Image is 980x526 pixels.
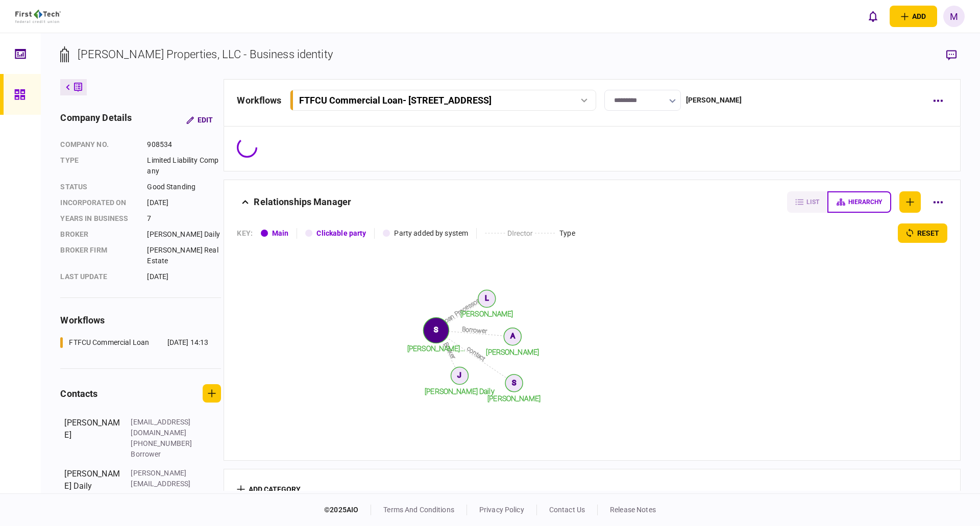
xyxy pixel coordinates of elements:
div: Type [60,155,137,177]
tspan: [PERSON_NAME] [460,310,513,318]
div: Type [559,228,575,239]
div: [PERSON_NAME] [686,95,742,106]
img: client company logo [15,10,61,23]
div: 7 [147,213,221,224]
div: Relationships Manager [254,191,351,213]
div: [PERSON_NAME] Properties, LLC - Business identity [78,46,332,63]
tspan: [PERSON_NAME] [486,348,540,356]
div: [EMAIL_ADDRESS][DOMAIN_NAME] [131,417,197,438]
div: company details [60,111,132,129]
button: list [787,191,827,213]
div: Good Standing [147,182,221,192]
div: [DATE] [147,197,221,208]
div: [PERSON_NAME] [64,417,120,460]
div: 908534 [147,139,221,150]
div: [PERSON_NAME] Daily [147,229,221,240]
text: A [510,332,515,340]
div: last update [60,271,137,282]
div: years in business [60,213,137,224]
div: Party added by system [394,228,468,239]
text: Borrower [462,325,487,335]
div: incorporated on [60,197,137,208]
div: contacts [60,387,97,400]
div: status [60,182,137,192]
button: M [943,6,965,27]
button: open adding identity options [890,6,937,27]
button: reset [898,223,947,243]
div: [PHONE_NUMBER] [131,438,197,449]
text: J [458,371,462,379]
button: add category [237,485,301,493]
a: privacy policy [479,506,524,514]
div: [DATE] [147,271,221,282]
div: broker firm [60,245,137,266]
div: [PERSON_NAME][EMAIL_ADDRESS][PERSON_NAME][DOMAIN_NAME] [131,468,197,511]
div: Limited Liability Company [147,155,221,177]
div: FTFCU Commercial Loan - [STREET_ADDRESS] [299,95,492,106]
div: KEY : [237,228,253,239]
tspan: [PERSON_NAME] [488,394,541,403]
span: list [806,198,819,206]
a: release notes [610,506,656,514]
text: contact [466,345,487,363]
text: L [485,294,489,302]
text: S [434,325,438,334]
div: [DATE] 14:13 [167,337,209,348]
div: FTFCU Commercial Loan [69,337,149,348]
button: hierarchy [827,191,891,213]
tspan: [PERSON_NAME] Daily [425,387,495,395]
button: Edit [178,111,221,129]
a: terms and conditions [383,506,454,514]
div: company no. [60,139,137,150]
tspan: [PERSON_NAME]... [407,344,465,353]
a: contact us [549,506,585,514]
div: Borrower [131,449,197,460]
div: workflows [60,313,221,327]
div: [PERSON_NAME] Real Estate [147,245,221,266]
div: Broker [60,229,137,240]
button: FTFCU Commercial Loan- [STREET_ADDRESS] [290,90,596,111]
div: Main [272,228,289,239]
text: S [512,379,516,387]
div: workflows [237,93,281,107]
span: hierarchy [848,198,882,206]
a: FTFCU Commercial Loan[DATE] 14:13 [60,337,208,348]
div: Clickable party [316,228,366,239]
div: © 2025 AIO [324,505,371,515]
button: open notifications list [862,6,884,27]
